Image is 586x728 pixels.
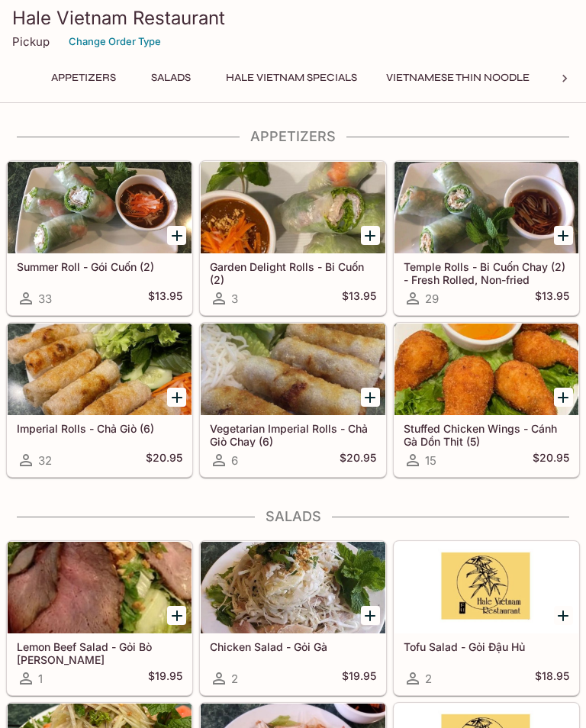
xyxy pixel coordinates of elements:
div: Tofu Salad - Gỏi Đậu Hủ [394,542,578,633]
h5: Chicken Salad - Gỏi Gà [210,640,375,653]
h5: $20.95 [340,451,376,469]
span: 6 [231,453,238,468]
h4: Salads [6,508,580,525]
span: 15 [425,453,436,468]
a: Temple Rolls - Bi Cuốn Chay (2) - Fresh Rolled, Non-fried29$13.95 [394,161,579,315]
div: Summer Roll - Gói Cuốn (2) [8,162,192,253]
button: Add Garden Delight Rolls - Bi Cuốn (2) [361,226,380,245]
h4: Appetizers [6,128,580,145]
h5: Summer Roll - Gói Cuốn (2) [17,260,182,273]
h5: $19.95 [148,669,182,688]
div: Chicken Salad - Gỏi Gà [201,542,385,633]
span: 2 [425,672,432,686]
h5: Tofu Salad - Gỏi Đậu Hủ [404,640,569,653]
h5: $19.95 [342,669,376,688]
h5: $13.95 [342,289,376,308]
h5: Temple Rolls - Bi Cuốn Chay (2) - Fresh Rolled, Non-fried [404,260,569,285]
h5: $13.95 [535,289,569,308]
button: Salads [137,67,205,89]
span: 2 [231,672,238,686]
a: Garden Delight Rolls - Bi Cuốn (2)3$13.95 [200,161,385,315]
a: Stuffed Chicken Wings - Cánh Gà Dồn Thịt (5)15$20.95 [394,323,579,477]
h5: Garden Delight Rolls - Bi Cuốn (2) [210,260,375,285]
a: Tofu Salad - Gỏi Đậu Hủ2$18.95 [394,541,579,695]
button: Add Imperial Rolls - Chả Giò (6) [167,388,186,407]
div: Vegetarian Imperial Rolls - Chả Giò Chay (6) [201,324,385,415]
span: 3 [231,292,238,306]
h5: Lemon Beef Salad - Gỏi Bò [PERSON_NAME] [17,640,182,665]
span: 29 [425,292,439,306]
h5: $20.95 [533,451,569,469]
button: Add Temple Rolls - Bi Cuốn Chay (2) - Fresh Rolled, Non-fried [554,226,573,245]
button: Vietnamese Thin Noodle [378,67,538,89]
h5: Vegetarian Imperial Rolls - Chả Giò Chay (6) [210,422,375,447]
a: Imperial Rolls - Chả Giò (6)32$20.95 [7,323,192,477]
button: Add Lemon Beef Salad - Gỏi Bò Tái Chanh [167,606,186,625]
div: Garden Delight Rolls - Bi Cuốn (2) [201,162,385,253]
p: Pickup [12,34,50,49]
h5: $18.95 [535,669,569,688]
a: Vegetarian Imperial Rolls - Chả Giò Chay (6)6$20.95 [200,323,385,477]
button: Add Tofu Salad - Gỏi Đậu Hủ [554,606,573,625]
h5: $13.95 [148,289,182,308]
div: Temple Rolls - Bi Cuốn Chay (2) - Fresh Rolled, Non-fried [394,162,578,253]
div: Stuffed Chicken Wings - Cánh Gà Dồn Thịt (5) [394,324,578,415]
h3: Hale Vietnam Restaurant [12,6,574,30]
div: Imperial Rolls - Chả Giò (6) [8,324,192,415]
button: Change Order Type [62,30,168,53]
div: Lemon Beef Salad - Gỏi Bò Tái Chanh [8,542,192,633]
h5: $20.95 [146,451,182,469]
button: Add Summer Roll - Gói Cuốn (2) [167,226,186,245]
span: 33 [38,292,52,306]
span: 32 [38,453,52,468]
button: Hale Vietnam Specials [217,67,365,89]
a: Summer Roll - Gói Cuốn (2)33$13.95 [7,161,192,315]
span: 1 [38,672,43,686]
button: Appetizers [43,67,124,89]
h5: Stuffed Chicken Wings - Cánh Gà Dồn Thịt (5) [404,422,569,447]
button: Add Stuffed Chicken Wings - Cánh Gà Dồn Thịt (5) [554,388,573,407]
a: Chicken Salad - Gỏi Gà2$19.95 [200,541,385,695]
button: Add Vegetarian Imperial Rolls - Chả Giò Chay (6) [361,388,380,407]
a: Lemon Beef Salad - Gỏi Bò [PERSON_NAME]1$19.95 [7,541,192,695]
h5: Imperial Rolls - Chả Giò (6) [17,422,182,435]
button: Add Chicken Salad - Gỏi Gà [361,606,380,625]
